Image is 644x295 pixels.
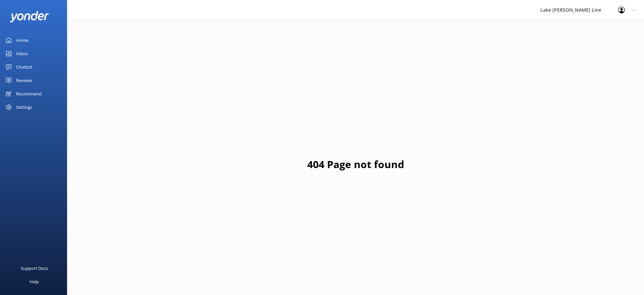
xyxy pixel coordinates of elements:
[16,47,28,60] div: Inbox
[21,262,48,275] div: Support Docs
[16,74,32,87] div: Reviews
[30,275,39,288] div: Help
[16,87,42,100] div: Recommend
[16,100,32,114] div: Settings
[10,11,49,22] img: yonder-white-logo.png
[307,156,404,172] h1: 404 Page not found
[16,60,33,74] div: Chatbot
[16,33,29,47] div: Home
